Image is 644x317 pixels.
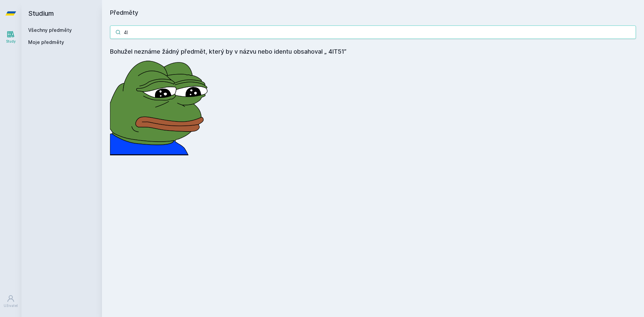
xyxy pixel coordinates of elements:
[28,39,64,46] span: Moje předměty
[6,39,16,44] div: Study
[110,8,636,17] h1: Předměty
[110,47,636,56] h4: Bohužel neznáme žádný předmět, který by v názvu nebo identu obsahoval „ 4IT51”
[1,291,20,312] a: Uživatel
[4,303,18,308] div: Uživatel
[1,27,20,47] a: Study
[110,25,636,39] input: Název nebo ident předmětu…
[110,56,211,155] img: error_picture.png
[28,27,72,33] a: Všechny předměty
